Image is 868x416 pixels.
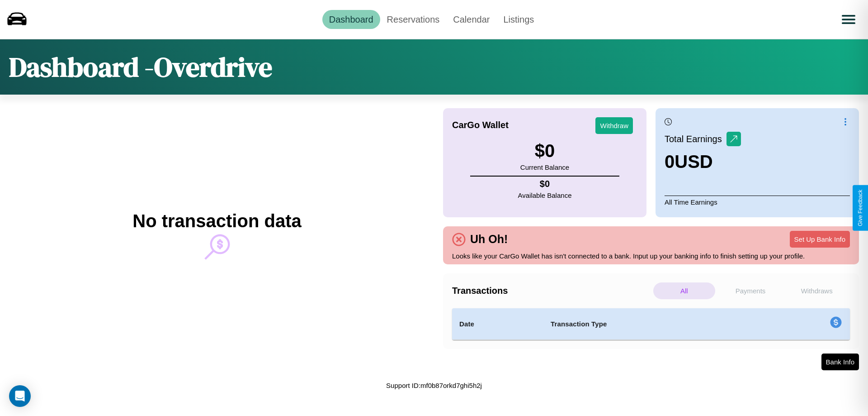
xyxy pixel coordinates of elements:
[132,211,301,231] h2: No transaction data
[466,233,512,246] h4: Uh Oh!
[665,196,850,208] p: All Time Earnings
[786,282,848,299] p: Withdraws
[518,179,572,189] h4: $ 0
[790,231,850,248] button: Set Up Bank Info
[459,319,536,330] h4: Date
[821,354,859,370] button: Bank Info
[452,250,850,262] p: Looks like your CarGo Wallet has isn't connected to a bank. Input up your banking info to finish ...
[720,282,782,299] p: Payments
[520,161,569,173] p: Current Balance
[595,117,633,134] button: Withdraw
[386,379,482,392] p: Support ID: mf0b87orkd7ghi5h2j
[452,286,651,296] h4: Transactions
[452,120,509,130] h4: CarGo Wallet
[857,190,863,226] div: Give Feedback
[9,48,272,86] h1: Dashboard - Overdrive
[9,385,31,407] div: Open Intercom Messenger
[653,282,715,299] p: All
[380,10,447,29] a: Reservations
[836,7,861,32] button: Open menu
[520,141,569,161] h3: $ 0
[452,308,850,340] table: simple table
[518,189,572,201] p: Available Balance
[496,10,541,29] a: Listings
[446,10,496,29] a: Calendar
[322,10,380,29] a: Dashboard
[665,152,741,172] h3: 0 USD
[665,131,726,147] p: Total Earnings
[551,319,756,330] h4: Transaction Type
